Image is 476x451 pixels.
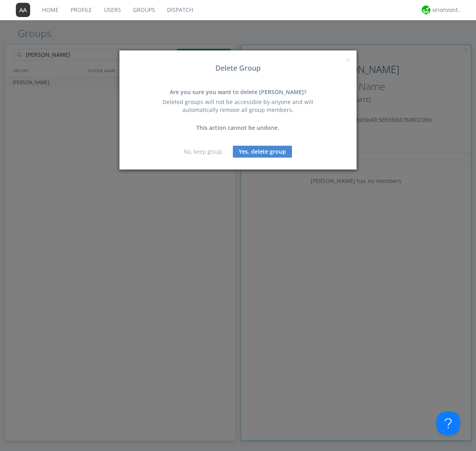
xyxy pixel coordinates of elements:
[16,3,30,17] img: 373638.png
[184,148,223,155] a: No, keep group.
[125,64,351,72] h3: Delete Group
[153,88,323,96] div: Are you sure you want to delete [PERSON_NAME]?
[153,98,323,114] div: Deleted groups will not be accessible by anyone and will automatically remove all group members.
[346,54,351,65] span: ×
[153,124,323,132] div: This action cannot be undone.
[432,6,462,14] div: orionvontas+atlas+automation+org2
[422,6,430,14] img: 29d36aed6fa347d5a1537e7736e6aa13
[233,146,292,158] button: Yes, delete group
